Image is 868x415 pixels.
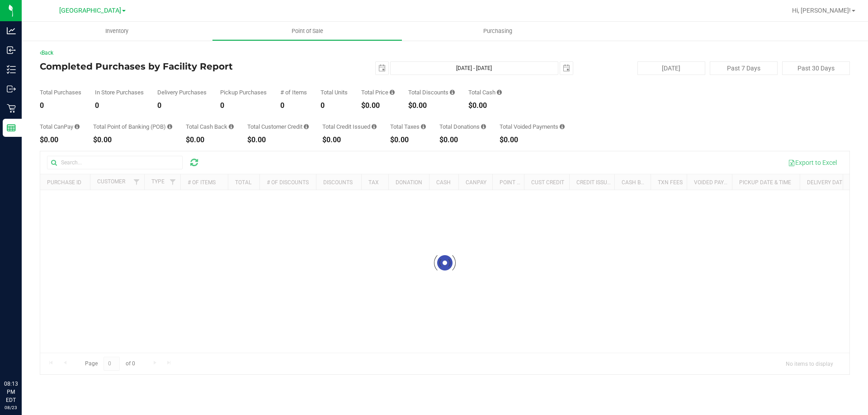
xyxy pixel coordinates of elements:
[637,61,705,75] button: [DATE]
[408,102,455,109] div: $0.00
[212,22,402,41] a: Point of Sale
[390,89,395,95] i: Sum of the total prices of all purchases in the date range.
[500,124,565,130] div: Total Voided Payments
[40,61,310,71] h4: Completed Purchases by Facility Report
[304,124,309,130] i: Sum of the successful, non-voided payments using account credit for all purchases in the date range.
[40,124,80,130] div: Total CanPay
[93,136,172,144] div: $0.00
[7,84,16,93] inline-svg: Outbound
[372,124,377,130] i: Sum of all account credit issued for all refunds from returned purchases in the date range.
[497,89,502,95] i: Sum of the successful, non-voided cash payment transactions for all purchases in the date range. ...
[468,102,502,109] div: $0.00
[322,136,377,144] div: $0.00
[408,89,455,95] div: Total Discounts
[59,7,121,14] span: [GEOGRAPHIC_DATA]
[186,136,234,144] div: $0.00
[220,89,267,95] div: Pickup Purchases
[560,62,573,75] span: select
[390,136,426,144] div: $0.00
[471,27,524,35] span: Purchasing
[40,89,81,95] div: Total Purchases
[7,104,16,113] inline-svg: Retail
[93,27,141,35] span: Inventory
[468,89,502,95] div: Total Cash
[22,22,212,41] a: Inventory
[402,22,593,41] a: Purchasing
[229,124,234,130] i: Sum of the cash-back amounts from rounded-up electronic payments for all purchases in the date ra...
[157,102,207,109] div: 0
[280,102,307,109] div: 0
[95,89,144,95] div: In Store Purchases
[220,102,267,109] div: 0
[450,89,455,95] i: Sum of the discount values applied to the all purchases in the date range.
[439,124,486,130] div: Total Donations
[279,27,335,35] span: Point of Sale
[247,136,309,144] div: $0.00
[7,123,16,132] inline-svg: Reports
[7,26,16,35] inline-svg: Analytics
[95,102,144,109] div: 0
[247,124,309,130] div: Total Customer Credit
[157,89,207,95] div: Delivery Purchases
[40,50,53,56] a: Back
[280,89,307,95] div: # of Items
[376,62,388,75] span: select
[500,136,565,144] div: $0.00
[792,7,851,14] span: Hi, [PERSON_NAME]!
[4,380,18,404] p: 08:13 PM EDT
[421,124,426,130] i: Sum of the total taxes for all purchases in the date range.
[93,124,172,130] div: Total Point of Banking (POB)
[7,46,16,55] inline-svg: Inbound
[40,102,81,109] div: 0
[321,89,348,95] div: Total Units
[710,61,778,75] button: Past 7 Days
[439,136,486,144] div: $0.00
[75,124,80,130] i: Sum of the successful, non-voided CanPay payment transactions for all purchases in the date range.
[560,124,565,130] i: Sum of all voided payment transaction amounts, excluding tips and transaction fees, for all purch...
[782,61,850,75] button: Past 30 Days
[481,124,486,130] i: Sum of all round-up-to-next-dollar total price adjustments for all purchases in the date range.
[40,136,80,144] div: $0.00
[361,102,395,109] div: $0.00
[4,404,18,411] p: 08/23
[321,102,348,109] div: 0
[167,124,172,130] i: Sum of the successful, non-voided point-of-banking payment transactions, both via payment termina...
[390,124,426,130] div: Total Taxes
[322,124,377,130] div: Total Credit Issued
[361,89,395,95] div: Total Price
[7,65,16,74] inline-svg: Inventory
[186,124,234,130] div: Total Cash Back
